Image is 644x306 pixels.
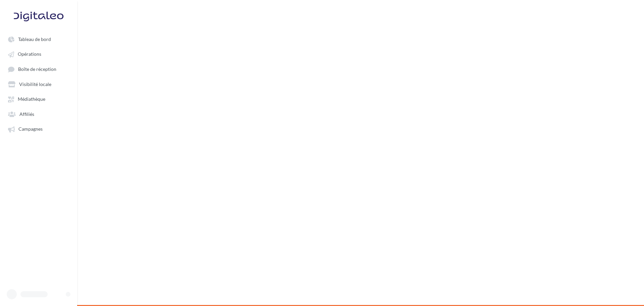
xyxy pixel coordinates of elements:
a: Visibilité locale [4,78,73,90]
a: Campagnes [4,123,73,135]
a: Tableau de bord [4,33,73,45]
span: Affiliés [19,111,34,117]
span: Tableau de bord [18,36,51,42]
span: Boîte de réception [18,66,56,72]
a: Opérations [4,48,73,60]
a: Boîte de réception [4,63,73,75]
span: Opérations [18,51,41,57]
a: Médiathèque [4,93,73,105]
span: Visibilité locale [19,81,51,87]
a: Affiliés [4,108,73,120]
span: Médiathèque [18,96,45,102]
span: Campagnes [18,126,43,132]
